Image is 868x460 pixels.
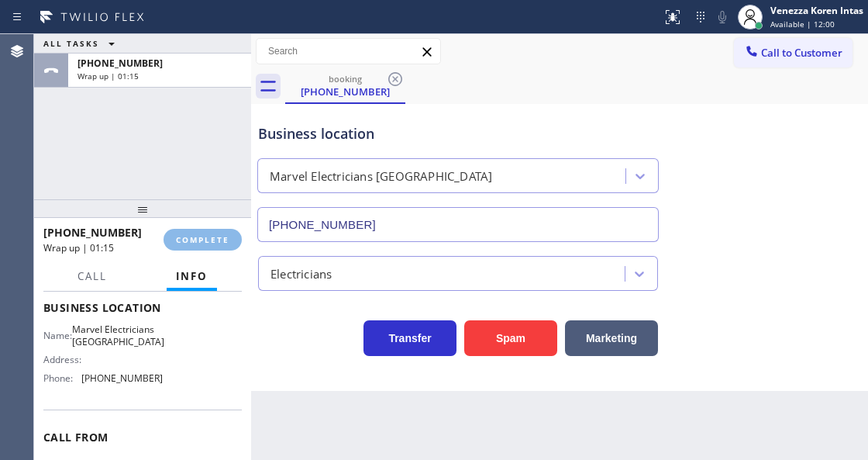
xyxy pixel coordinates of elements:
[77,71,139,81] span: Wrap up | 01:15
[43,300,242,315] span: Business location
[734,38,852,67] button: Call to Customer
[77,269,107,283] span: Call
[176,269,208,283] span: Info
[81,372,163,384] span: [PHONE_NUMBER]
[565,320,658,356] button: Marketing
[34,34,130,53] button: ALL TASKS
[68,261,116,292] button: Call
[176,234,229,245] span: COMPLETE
[287,73,404,85] div: booking
[363,320,456,356] button: Transfer
[43,241,114,254] span: Wrap up | 01:15
[258,123,658,144] div: Business location
[287,69,404,102] div: (669) 213-8787
[770,19,835,29] span: Available | 12:00
[270,265,332,282] div: Electricians
[464,320,557,356] button: Spam
[761,46,842,60] span: Call to Customer
[270,168,492,185] div: Marvel Electricians [GEOGRAPHIC_DATA]
[77,57,163,70] span: [PHONE_NUMBER]
[43,354,84,365] span: Address:
[72,323,164,348] span: Marvel Electricians [GEOGRAPHIC_DATA]
[43,372,81,384] span: Phone:
[43,225,142,240] span: [PHONE_NUMBER]
[287,85,404,99] div: [PHONE_NUMBER]
[711,6,733,28] button: Mute
[770,4,863,17] div: Venezza Koren Intas
[164,229,242,251] button: COMPLETE
[43,430,242,444] span: Call From
[43,330,72,341] span: Name:
[43,38,99,49] span: ALL TASKS
[167,261,217,292] button: Info
[257,207,659,242] input: Phone Number
[257,39,440,64] input: Search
